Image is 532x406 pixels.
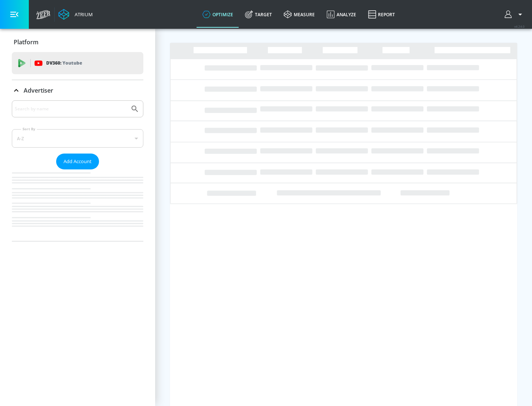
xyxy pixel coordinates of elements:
a: optimize [197,1,239,28]
div: DV360: Youtube [12,52,143,74]
div: Advertiser [12,80,143,101]
span: Add Account [64,157,92,166]
span: v 4.24.0 [514,24,525,28]
div: Atrium [72,11,93,18]
a: Target [239,1,278,28]
button: Add Account [56,154,99,169]
a: Report [362,1,401,28]
p: Advertiser [24,86,53,94]
p: Platform [14,38,38,46]
a: measure [278,1,321,28]
input: Search by name [15,104,127,114]
nav: list of Advertiser [12,169,143,241]
div: A-Z [12,129,143,148]
p: Youtube [62,59,82,67]
label: Sort By [21,127,37,131]
div: Platform [12,32,143,52]
a: Atrium [58,9,93,20]
a: Analyze [321,1,362,28]
div: Advertiser [12,100,143,241]
p: DV360: [46,59,82,67]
